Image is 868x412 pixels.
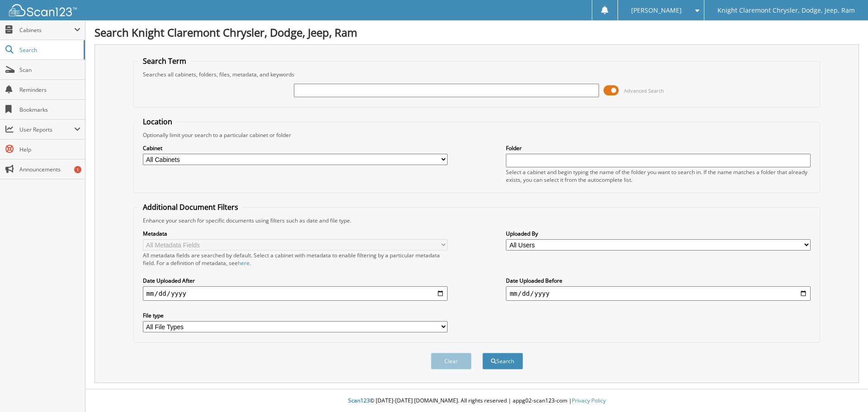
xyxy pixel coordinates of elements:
div: Select a cabinet and begin typing the name of the folder you want to search in. If the name match... [506,168,811,184]
span: Bookmarks [19,106,80,114]
div: All metadata fields are searched by default. Select a cabinet with metadata to enable filtering b... [143,251,448,267]
label: Uploaded By [506,230,811,237]
span: Scan123 [348,397,370,404]
label: Date Uploaded After [143,277,448,284]
span: User Reports [19,126,74,133]
button: Clear [431,353,472,369]
span: Cabinets [19,26,74,34]
span: Reminders [19,86,80,94]
label: Metadata [143,230,448,237]
span: Help [19,146,80,153]
div: 1 [74,166,81,173]
img: scan123-logo-white.svg [9,4,77,16]
div: Enhance your search for specific documents using filters such as date and file type. [138,217,816,224]
legend: Search Term [138,56,191,66]
a: here [238,259,250,267]
label: File type [143,312,448,319]
span: Advanced Search [624,87,664,94]
span: Search [19,46,79,54]
span: [PERSON_NAME] [631,8,682,13]
span: Scan [19,66,80,74]
span: Knight Claremont Chrysler, Dodge, Jeep, Ram [717,8,855,13]
div: © [DATE]-[DATE] [DOMAIN_NAME]. All rights reserved | appg02-scan123-com | [85,390,868,412]
legend: Additional Document Filters [138,202,243,212]
label: Date Uploaded Before [506,277,811,284]
span: Announcements [19,166,80,173]
input: start [143,286,448,301]
div: Searches all cabinets, folders, files, metadata, and keywords [138,71,816,78]
label: Cabinet [143,144,448,152]
label: Folder [506,144,811,152]
legend: Location [138,117,177,127]
button: Search [482,353,523,369]
div: Optionally limit your search to a particular cabinet or folder [138,131,816,139]
a: Privacy Policy [572,397,606,404]
h1: Search Knight Claremont Chrysler, Dodge, Jeep, Ram [94,25,859,40]
input: end [506,286,811,301]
